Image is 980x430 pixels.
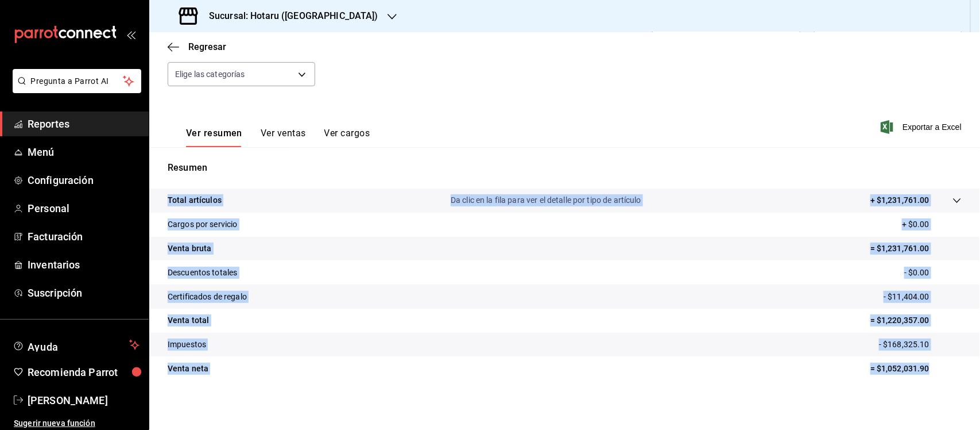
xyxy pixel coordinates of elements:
[168,363,208,375] p: Venta neta
[28,172,140,188] span: Configuración
[188,41,226,52] span: Regresar
[884,291,962,303] p: - $11,404.00
[200,9,378,23] h3: Sucursal: Hotaru ([GEOGRAPHIC_DATA])
[28,338,125,352] span: Ayuda
[28,364,140,380] span: Recomienda Parrot
[13,69,141,93] button: Pregunta a Parrot AI
[28,116,140,132] span: Reportes
[324,128,370,147] button: Ver cargos
[879,339,962,351] p: - $168,325.10
[451,194,641,206] p: Da clic en la fila para ver el detalle por tipo de artículo
[168,291,247,303] p: Certificados de regalo
[31,75,123,87] span: Pregunta a Parrot AI
[28,201,140,216] span: Personal
[168,194,222,206] p: Total artículos
[14,417,140,429] span: Sugerir nueva función
[28,393,140,408] span: [PERSON_NAME]
[28,144,140,160] span: Menú
[126,30,135,39] button: open_drawer_menu
[168,267,237,279] p: Descuentos totales
[870,363,962,375] p: = $1,052,031.90
[870,314,962,327] p: = $1,220,357.00
[28,229,140,244] span: Facturación
[168,314,209,327] p: Venta total
[175,68,245,80] span: Elige las categorías
[904,267,962,279] p: - $0.00
[28,257,140,272] span: Inventarios
[870,194,929,206] p: + $1,231,761.00
[168,41,226,52] button: Regresar
[168,218,238,231] p: Cargos por servicio
[883,120,962,134] button: Exportar a Excel
[28,285,140,301] span: Suscripción
[186,128,370,147] div: navigation tabs
[902,218,962,231] p: + $0.00
[168,243,211,255] p: Venta bruta
[186,128,242,147] button: Ver resumen
[261,128,306,147] button: Ver ventas
[168,339,206,351] p: Impuestos
[8,83,141,95] a: Pregunta a Parrot AI
[870,243,962,255] p: = $1,231,761.00
[168,161,962,175] p: Resumen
